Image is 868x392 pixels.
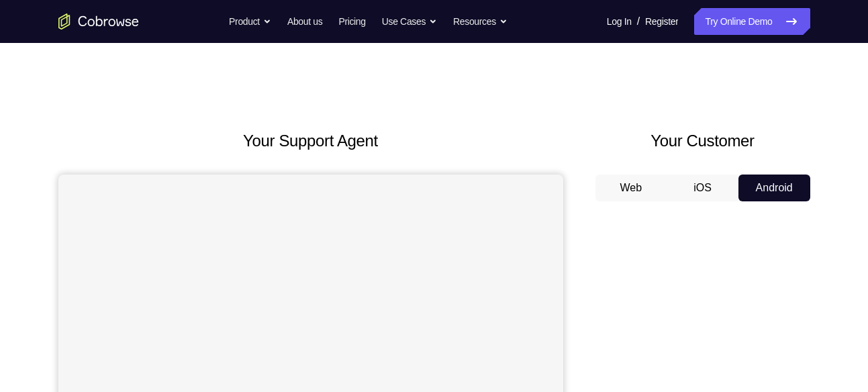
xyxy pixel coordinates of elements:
button: iOS [667,175,738,201]
button: Product [229,8,271,35]
a: About us [287,8,322,35]
a: Go to the home page [58,13,139,30]
h2: Your Customer [595,129,810,153]
button: Resources [453,8,508,35]
a: Try Online Demo [694,8,810,35]
button: Android [738,175,810,201]
span: / [637,13,640,30]
a: Pricing [338,8,365,35]
a: Register [645,8,678,35]
button: Use Cases [382,8,437,35]
button: Web [595,175,667,201]
h2: Your Support Agent [58,129,563,153]
a: Log In [607,8,632,35]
